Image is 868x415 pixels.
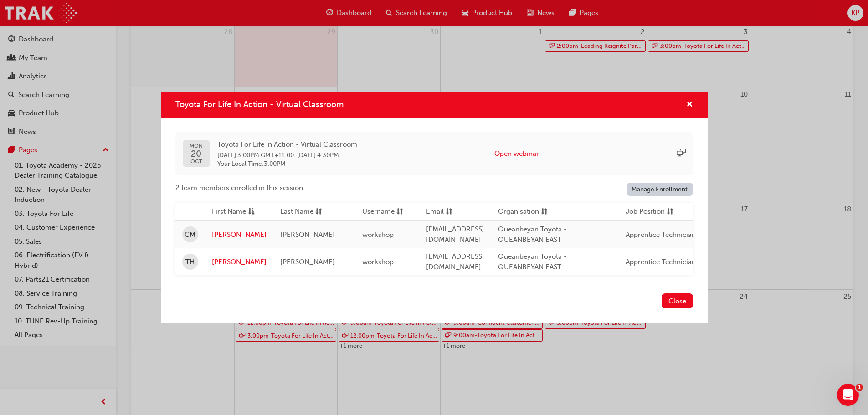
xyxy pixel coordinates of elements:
span: 20 Oct 2025 3:00PM GMT+11:00 [217,151,294,159]
span: sorting-icon [541,206,548,218]
span: [PERSON_NAME] [280,258,335,266]
span: cross-icon [686,101,693,109]
span: sorting-icon [446,206,452,218]
div: Toyota For Life In Action - Virtual Classroom [161,92,708,323]
span: [PERSON_NAME] [280,231,335,239]
button: Close [662,293,693,308]
button: First Nameasc-icon [212,206,262,218]
span: Last Name [280,206,313,218]
span: 20 Oct 2025 4:30PM [297,151,339,159]
span: Queanbeyan Toyota - QUEANBEYAN EAST [498,225,567,244]
span: sorting-icon [667,206,673,218]
button: Usernamesorting-icon [362,206,412,218]
span: Queanbeyan Toyota - QUEANBEYAN EAST [498,252,567,271]
span: sorting-icon [315,206,322,218]
span: Your Local Time : 3:00PM [217,160,357,168]
span: CM [185,230,195,240]
span: Apprentice Technician [626,258,696,266]
button: Organisationsorting-icon [498,206,548,218]
button: Last Namesorting-icon [280,206,330,218]
span: Organisation [498,206,539,218]
button: Emailsorting-icon [426,206,476,218]
span: 2 team members enrolled in this session [175,183,303,193]
span: Email [426,206,444,218]
span: First Name [212,206,246,218]
span: Username [362,206,395,218]
span: Apprentice Technician [626,231,696,239]
div: - [217,139,357,168]
span: MON [190,143,203,149]
button: cross-icon [686,99,693,111]
span: 1 [856,384,863,391]
span: sorting-icon [396,206,403,218]
a: Manage Enrollment [627,183,693,196]
span: workshop [362,258,394,266]
iframe: Intercom live chat [837,384,859,406]
a: [PERSON_NAME] [212,257,267,267]
span: [EMAIL_ADDRESS][DOMAIN_NAME] [426,252,484,271]
a: [PERSON_NAME] [212,230,267,240]
span: Toyota For Life In Action - Virtual Classroom [175,99,344,109]
button: Open webinar [494,149,539,159]
span: sessionType_ONLINE_URL-icon [677,149,686,159]
span: TH [185,257,195,267]
span: asc-icon [248,206,255,218]
span: 20 [190,149,203,159]
span: Job Position [626,206,665,218]
span: workshop [362,231,394,239]
button: Job Positionsorting-icon [626,206,676,218]
span: Toyota For Life In Action - Virtual Classroom [217,139,357,150]
span: OCT [190,159,203,164]
span: [EMAIL_ADDRESS][DOMAIN_NAME] [426,225,484,244]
